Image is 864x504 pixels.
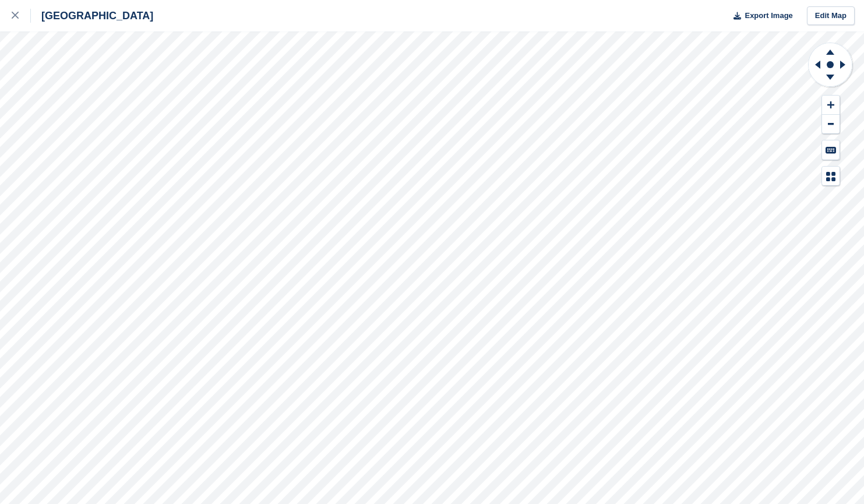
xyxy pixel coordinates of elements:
button: Zoom Out [822,115,840,134]
div: [GEOGRAPHIC_DATA] [31,9,153,23]
a: Edit Map [807,6,855,26]
button: Keyboard Shortcuts [822,140,840,160]
button: Export Image [727,6,793,26]
button: Map Legend [822,167,840,186]
button: Zoom In [822,96,840,115]
span: Export Image [745,10,792,22]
